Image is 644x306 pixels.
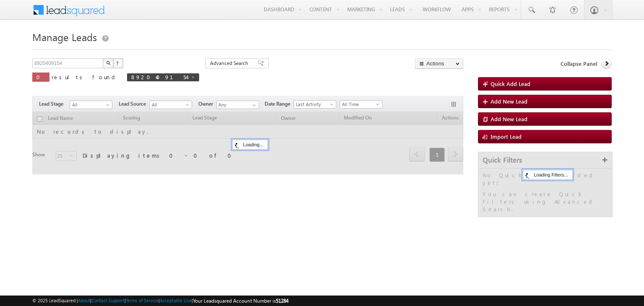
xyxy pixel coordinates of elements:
[150,101,190,109] span: All
[119,100,149,108] span: Lead Source
[340,100,382,109] a: All Time
[131,73,187,80] span: 8920409154
[232,140,268,150] div: Loading...
[149,101,192,109] a: All
[216,101,259,109] input: Type to Search
[32,30,97,44] span: Manage Leads
[193,298,288,304] span: Your Leadsquared Account Number is
[198,100,216,108] span: Owner
[265,100,293,108] span: Date Range
[126,298,158,303] a: Terms of Service
[70,101,110,109] span: All
[52,73,118,80] span: results found
[561,60,597,67] span: Collapse Panel
[116,60,120,67] span: ?
[39,100,70,108] span: Lead Stage
[293,100,336,109] a: Last Activity
[36,73,45,80] span: 0
[523,170,572,180] div: Loading Filters...
[248,101,258,109] a: Show All Items
[491,98,527,105] span: Add New Lead
[415,58,463,69] button: Actions
[491,133,522,140] span: Import Lead
[491,115,527,122] span: Add New Lead
[491,80,530,87] span: Quick Add Lead
[91,298,125,303] a: Contact Support
[340,101,380,108] span: All Time
[32,297,288,305] span: © 2025 LeadSquared | | | | |
[294,101,334,108] span: Last Activity
[210,60,251,67] span: Advanced Search
[276,298,288,304] span: 51284
[70,101,112,109] a: All
[78,298,90,303] a: About
[106,61,110,65] img: Search
[113,58,123,68] button: ?
[160,298,192,303] a: Acceptable Use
